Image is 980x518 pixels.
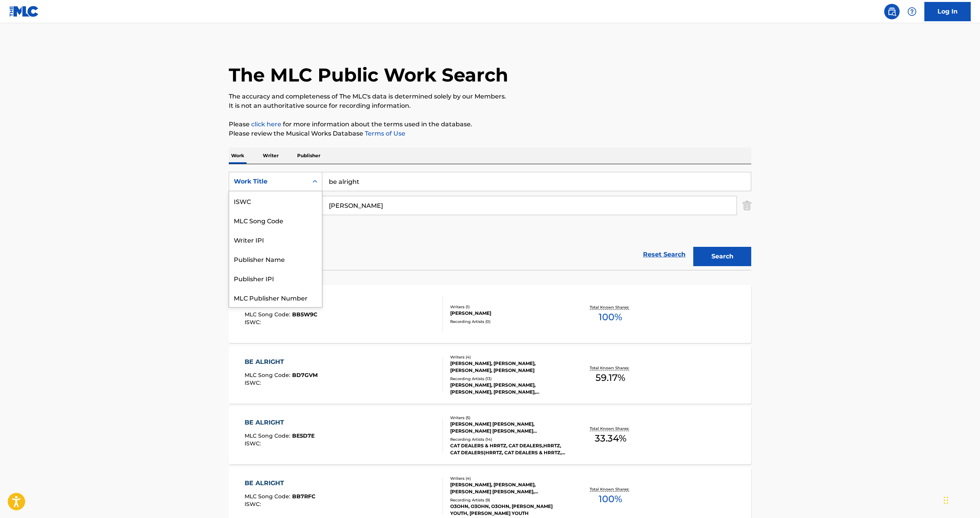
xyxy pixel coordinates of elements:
[245,311,292,318] span: MLC Song Code :
[229,249,322,268] div: Publisher Name
[229,191,322,211] div: ISWC
[450,382,567,396] div: [PERSON_NAME], [PERSON_NAME], [PERSON_NAME], [PERSON_NAME], [PERSON_NAME]
[887,7,897,16] img: search
[229,285,751,343] a: BE ALRIGHTMLC Song Code:BB5W9CISWC:Writers (1)[PERSON_NAME]Recording Artists (0)Total Known Share...
[450,304,567,310] div: Writers ( 1 )
[229,101,751,110] p: It is not an authoritative source for recording information.
[884,4,900,19] a: Public Search
[260,148,281,164] p: Writer
[450,436,567,442] div: Recording Artists ( 14 )
[229,346,751,404] a: BE ALRIGHTMLC Song Code:BD7GVMISWC:Writers (4)[PERSON_NAME], [PERSON_NAME], [PERSON_NAME], [PERSO...
[450,497,567,503] div: Recording Artists ( 9 )
[292,493,315,500] span: BB7RFC
[234,177,303,186] div: Work Title
[245,319,263,326] span: ISWC :
[229,230,322,249] div: Writer IPI
[941,481,980,518] iframe: Chat Widget
[229,129,751,138] p: Please review the Musical Works Database
[599,310,622,324] span: 100 %
[450,421,567,435] div: [PERSON_NAME] [PERSON_NAME], [PERSON_NAME] [PERSON_NAME] [PERSON_NAME], [PERSON_NAME] [PERSON_NAM...
[590,304,631,310] p: Total Known Shares:
[944,489,948,512] div: Drag
[363,130,405,137] a: Terms of Use
[599,492,622,506] span: 100 %
[229,288,322,307] div: MLC Publisher Number
[450,360,567,374] div: [PERSON_NAME], [PERSON_NAME], [PERSON_NAME], [PERSON_NAME]
[450,476,567,481] div: Writers ( 4 )
[904,4,920,19] div: Help
[9,6,39,17] img: MLC Logo
[292,311,317,318] span: BB5W9C
[450,310,567,317] div: [PERSON_NAME]
[292,432,315,439] span: BE5D7E
[595,431,626,445] span: 33.34 %
[292,372,318,379] span: BD7GVM
[245,357,318,367] div: BE ALRIGHT
[450,503,567,517] div: O3OHN, O3OHN, O3OHN, [PERSON_NAME] YOUTH, [PERSON_NAME] YOUTH
[245,432,292,439] span: MLC Song Code :
[245,379,263,386] span: ISWC :
[595,371,625,385] span: 59.17 %
[245,440,263,447] span: ISWC :
[229,92,751,101] p: The accuracy and completeness of The MLC's data is determined solely by our Members.
[693,247,751,266] button: Search
[229,268,322,288] div: Publisher IPI
[245,479,315,488] div: BE ALRIGHT
[229,211,322,230] div: MLC Song Code
[907,7,917,16] img: help
[245,501,263,508] span: ISWC :
[229,120,751,129] p: Please for more information about the terms used in the database.
[924,2,971,21] a: Log In
[295,148,323,164] p: Publisher
[245,418,315,427] div: BE ALRIGHT
[229,172,751,270] form: Search Form
[639,246,689,263] a: Reset Search
[245,493,292,500] span: MLC Song Code :
[590,365,631,371] p: Total Known Shares:
[450,442,567,456] div: CAT DEALERS & HRRTZ, CAT DEALERS,HRRTZ, CAT DEALERS|HRRTZ, CAT DEALERS & HRRTZ, CAT DEALERS|HRRTZ
[590,426,631,431] p: Total Known Shares:
[450,354,567,360] div: Writers ( 4 )
[450,376,567,382] div: Recording Artists ( 13 )
[229,148,247,164] p: Work
[229,63,508,87] h1: The MLC Public Work Search
[450,415,567,421] div: Writers ( 5 )
[245,372,292,379] span: MLC Song Code :
[251,121,281,128] a: click here
[743,196,751,215] img: Delete Criterion
[450,319,567,324] div: Recording Artists ( 0 )
[590,486,631,492] p: Total Known Shares:
[229,406,751,464] a: BE ALRIGHTMLC Song Code:BE5D7EISWC:Writers (5)[PERSON_NAME] [PERSON_NAME], [PERSON_NAME] [PERSON_...
[450,481,567,495] div: [PERSON_NAME], [PERSON_NAME], [PERSON_NAME] [PERSON_NAME], [PERSON_NAME]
